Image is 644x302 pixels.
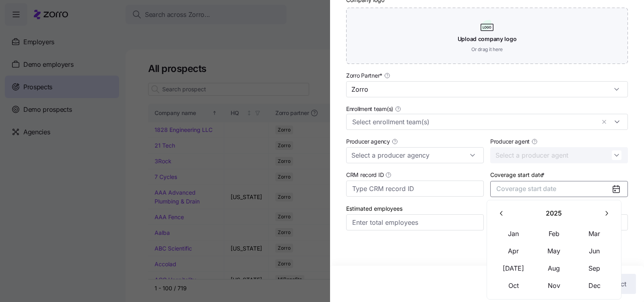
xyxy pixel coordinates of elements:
[346,214,484,230] input: Enter total employees
[346,204,402,213] label: Estimated employees
[534,225,574,242] button: Feb
[496,185,556,193] span: Coverage start date
[574,225,615,242] button: Mar
[346,105,393,113] span: Enrollment team(s)
[493,277,534,294] button: Oct
[346,72,382,80] span: Zorro Partner *
[574,260,615,277] button: Sep
[346,81,628,97] input: Select a partner
[493,225,534,242] button: Jan
[346,171,384,179] span: CRM record ID
[534,277,574,294] button: Nov
[510,205,598,222] button: 2025
[346,181,484,197] input: Type CRM record ID
[490,147,628,163] input: Select a producer agent
[490,138,530,146] span: Producer agent
[490,181,628,197] button: Coverage start date
[493,242,534,259] button: Apr
[493,260,534,277] button: [DATE]
[534,242,574,259] button: May
[352,117,595,127] input: Select enrollment team(s)
[490,171,546,179] label: Coverage start date
[346,147,484,163] input: Select a producer agency
[346,138,390,146] span: Producer agency
[534,260,574,277] button: Aug
[574,277,615,294] button: Dec
[574,242,615,259] button: Jun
